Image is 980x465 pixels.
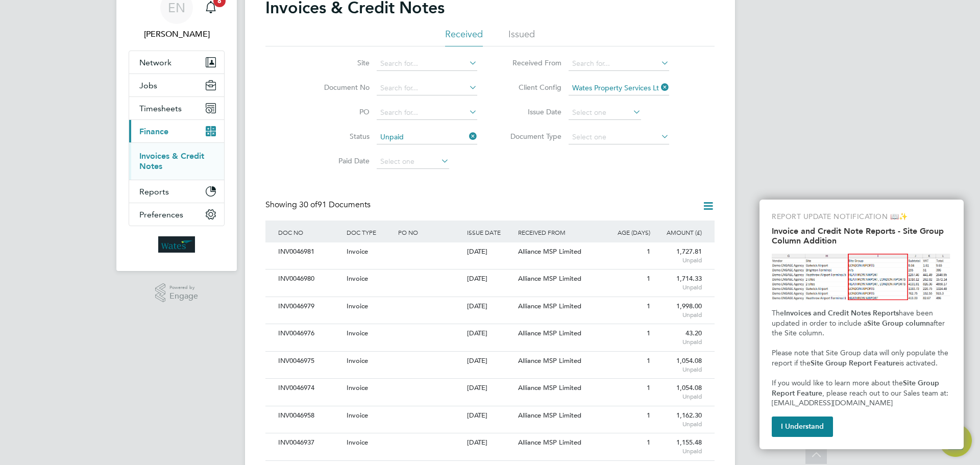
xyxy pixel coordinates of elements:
[647,411,650,420] span: 1
[168,1,185,14] span: EN
[276,406,344,425] div: INV0046958
[772,254,951,300] img: Site Group Column in Invoices Report
[655,393,702,401] span: Unpaid
[129,28,225,40] span: Emma Newbold
[347,383,368,392] span: Invoice
[276,433,344,452] div: INV0046937
[377,155,449,169] input: Select one
[653,221,704,244] div: AMOUNT (£)
[503,83,561,92] label: Client Config
[772,417,833,437] button: I Understand
[518,411,581,420] span: Alliance MSP Limited
[169,283,198,292] span: Powered by
[464,297,516,316] div: [DATE]
[276,242,344,261] div: INV0046981
[518,329,581,337] span: Alliance MSP Limited
[276,324,344,343] div: INV0046976
[464,352,516,371] div: [DATE]
[653,352,704,378] div: 1,054.08
[653,406,704,433] div: 1,162.30
[396,221,464,244] div: PO NO
[377,57,477,71] input: Search for...
[503,58,561,67] label: Received From
[265,200,373,210] div: Showing
[311,132,370,141] label: Status
[518,438,581,447] span: Alliance MSP Limited
[569,81,669,95] input: Search for...
[508,28,535,46] li: Issued
[653,433,704,460] div: 1,155.48
[464,270,516,288] div: [DATE]
[655,256,702,264] span: Unpaid
[377,106,477,120] input: Search for...
[347,438,368,447] span: Invoice
[772,379,941,398] strong: Site Group Report Feature
[464,433,516,452] div: [DATE]
[518,356,581,365] span: Alliance MSP Limited
[518,247,581,256] span: Alliance MSP Limited
[772,389,950,408] span: , please reach out to our Sales team at: [EMAIL_ADDRESS][DOMAIN_NAME]
[655,283,702,291] span: Unpaid
[347,356,368,365] span: Invoice
[276,270,344,288] div: INV0046980
[276,297,344,316] div: INV0046979
[347,274,368,283] span: Invoice
[503,132,561,141] label: Document Type
[464,379,516,398] div: [DATE]
[772,349,950,368] span: Please note that Site Group data will only populate the report if the
[569,106,641,120] input: Select one
[647,356,650,365] span: 1
[377,130,477,144] input: Select one
[299,200,317,210] span: 30 of
[299,200,371,210] span: 91 Documents
[647,274,650,283] span: 1
[647,247,650,256] span: 1
[655,420,702,428] span: Unpaid
[899,359,938,368] span: is activated.
[139,187,169,197] span: Reports
[518,383,581,392] span: Alliance MSP Limited
[344,221,396,244] div: DOC TYPE
[139,210,183,219] span: Preferences
[647,329,650,337] span: 1
[464,242,516,261] div: [DATE]
[276,352,344,371] div: INV0046975
[784,309,899,317] strong: Invoices and Credit Notes Reports
[655,447,702,455] span: Unpaid
[276,379,344,398] div: INV0046974
[347,302,368,310] span: Invoice
[655,365,702,374] span: Unpaid
[655,311,702,319] span: Unpaid
[601,221,653,244] div: AGE (DAYS)
[464,406,516,425] div: [DATE]
[653,379,704,405] div: 1,054.08
[377,81,477,95] input: Search for...
[347,329,368,337] span: Invoice
[139,81,157,90] span: Jobs
[464,221,516,244] div: ISSUE DATE
[129,236,225,253] a: Go to home page
[516,221,601,244] div: RECEIVED FROM
[139,151,204,171] a: Invoices & Credit Notes
[772,379,903,387] span: If you would like to learn more about the
[569,57,669,71] input: Search for...
[503,107,561,116] label: Issue Date
[139,127,168,136] span: Finance
[647,383,650,392] span: 1
[772,309,784,317] span: The
[311,156,370,165] label: Paid Date
[867,319,930,328] strong: Site Group column
[311,83,370,92] label: Document No
[653,297,704,324] div: 1,998.00
[139,104,182,113] span: Timesheets
[347,247,368,256] span: Invoice
[772,309,935,328] span: have been updated in order to include a
[759,200,964,449] div: Invoice and Credit Note Reports - Site Group Column Addition
[169,292,198,301] span: Engage
[772,212,951,222] p: REPORT UPDATE NOTIFICATION 📖✨
[445,28,483,46] li: Received
[518,302,581,310] span: Alliance MSP Limited
[811,359,899,368] strong: Site Group Report Feature
[653,242,704,269] div: 1,727.81
[653,324,704,351] div: 43.20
